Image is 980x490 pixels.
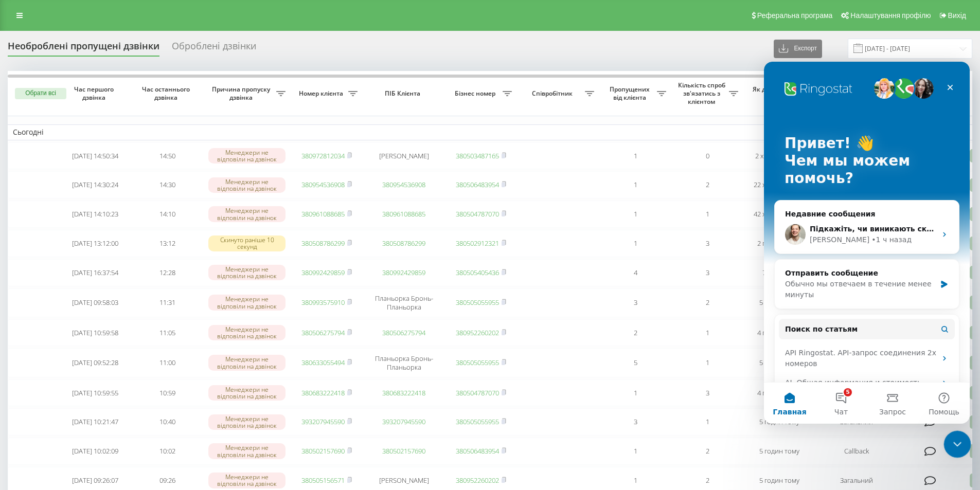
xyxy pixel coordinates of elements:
div: Менеджери не відповіли на дзвінок [208,295,286,310]
a: 380504787070 [456,209,499,219]
td: 5 годин тому [743,348,815,377]
td: [DATE] 09:52:28 [59,348,131,377]
button: Помощь [154,321,206,362]
a: 380683222418 [301,388,345,397]
td: [DATE] 13:12:00 [59,230,131,257]
div: Менеджери не відповіли на дзвінок [208,325,286,340]
span: Час останнього дзвінка [139,85,195,101]
a: 380683222418 [382,388,425,397]
td: 10:02 [131,438,203,465]
div: Скинуто раніше 10 секунд [208,235,286,251]
td: 1 [599,438,671,465]
td: 3 [599,288,671,317]
span: Підкажіть, чи виникають складнощі у даний момент? [46,163,272,171]
td: Планьорка Бронь-Планьорка [363,288,445,317]
span: Кількість спроб зв'язатись з клієнтом [676,81,729,105]
td: 14:10 [131,201,203,228]
div: Менеджери не відповіли на дзвінок [208,443,286,459]
span: Як довго дзвінок втрачено [752,85,807,101]
iframe: Intercom live chat [764,62,970,424]
td: 2 [671,438,743,465]
td: Планьорка Бронь-Планьорка [363,348,445,377]
a: 380993575910 [301,298,345,307]
span: Номер клієнта [296,89,348,98]
div: Менеджери не відповіли на дзвінок [208,355,286,370]
div: Менеджери не відповіли на дзвінок [208,265,286,280]
td: 1 [599,230,671,257]
a: 380961088685 [301,209,345,219]
td: 2 [599,319,671,347]
div: Менеджери не відповіли на дзвінок [208,206,286,222]
div: Отправить сообщение [21,206,172,217]
div: Отправить сообщениеОбычно мы отвечаем в течение менее минуты [10,197,195,247]
div: AI. Общая информация и стоимость [21,316,172,326]
a: 380502912321 [456,239,499,248]
td: 1 [599,171,671,198]
a: 380992429859 [301,268,345,277]
a: 393207945590 [382,417,425,426]
td: 2 [671,171,743,198]
div: Менеджери не відповіли на дзвінок [208,177,286,193]
td: [DATE] 10:59:58 [59,319,131,347]
td: 42 хвилини тому [743,201,815,228]
td: 1 [671,319,743,347]
td: [DATE] 10:21:47 [59,408,131,435]
a: 380508786299 [382,239,425,248]
div: Обычно мы отвечаем в течение менее минуты [21,217,172,239]
td: [DATE] 16:37:54 [59,259,131,286]
a: 380954536908 [301,180,345,189]
td: 3 [671,259,743,286]
a: 380508786299 [301,239,345,248]
button: Поиск по статьям [15,257,191,278]
td: [PERSON_NAME] [363,142,445,170]
td: 2 години тому [743,230,815,257]
a: 380505055955 [456,298,499,307]
button: Обрати всі [15,88,66,99]
td: [DATE] 14:30:24 [59,171,131,198]
div: Необроблені пропущені дзвінки [8,41,159,57]
td: 5 годин тому [743,288,815,317]
a: 380954536908 [382,180,425,189]
td: 12:28 [131,259,203,286]
td: 7 днів тому [743,259,815,286]
td: 14:30 [131,171,203,198]
iframe: Intercom live chat [944,431,971,458]
td: 1 [671,348,743,377]
td: 10:59 [131,379,203,407]
td: [DATE] 09:58:03 [59,288,131,317]
span: Поиск по статьям [21,262,94,273]
td: 13:12 [131,230,203,257]
td: 14:50 [131,142,203,170]
td: 5 [599,348,671,377]
span: Реферальна програма [757,11,833,20]
a: 380505055955 [456,358,499,367]
td: [DATE] 14:10:23 [59,201,131,228]
a: 380505055955 [456,417,499,426]
td: 2 [671,288,743,317]
a: 380506483954 [456,180,499,189]
span: Співробітник [522,89,585,98]
a: 380992429859 [382,268,425,277]
div: • 1 ч назад [108,173,148,184]
td: [DATE] 10:59:55 [59,379,131,407]
div: API Ringostat. API-запрос соединения 2х номеров [15,282,191,312]
td: 1 [671,408,743,435]
a: 380506275794 [382,328,425,337]
td: 1 [599,379,671,407]
span: ПІБ Клієнта [371,89,436,98]
td: 3 [671,379,743,407]
td: 4 години тому [743,319,815,347]
div: Менеджери не відповіли на дзвінок [208,148,286,164]
div: Закрыть [177,16,195,35]
td: 3 [599,408,671,435]
a: 380502157690 [301,446,345,456]
a: 393207945590 [301,417,345,426]
a: 380972812034 [301,151,345,160]
div: Оброблені дзвінки [172,41,256,57]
